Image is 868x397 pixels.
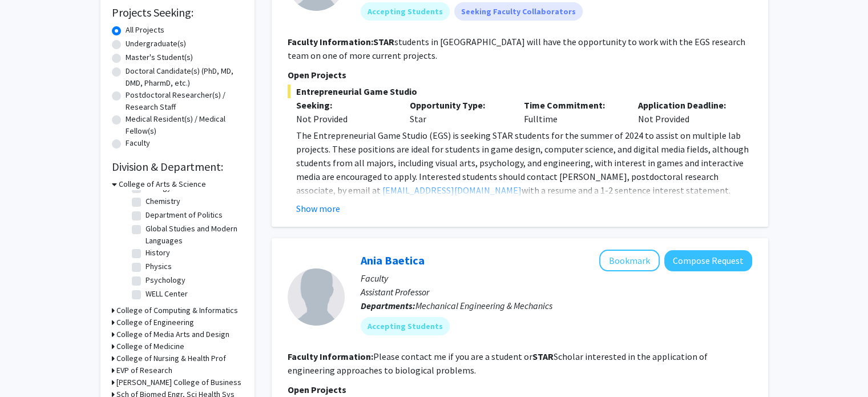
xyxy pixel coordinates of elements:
button: Show more [296,202,340,215]
p: Faculty [361,271,752,285]
label: Chemistry [146,195,180,207]
label: Department of Politics [146,209,223,221]
h3: EVP of Research [116,364,172,376]
button: Compose Request to Ania Baetica [664,250,752,271]
label: Postdoctoral Researcher(s) / Research Staff [126,89,243,113]
p: Seeking: [296,98,393,112]
span: Entrepreneurial Game Studio [288,85,752,98]
a: [EMAIL_ADDRESS][DOMAIN_NAME] [382,185,522,196]
div: Fulltime [515,98,629,126]
fg-read-more: students in [GEOGRAPHIC_DATA] will have the opportunity to work with the EGS research team on one... [288,36,745,61]
label: Doctoral Candidate(s) (PhD, MD, DMD, PharmD, etc.) [126,65,243,89]
b: Faculty Information: [288,351,373,362]
label: WELL Center [146,288,188,300]
p: Time Commitment: [524,98,621,112]
p: Open Projects [288,68,752,82]
h3: College of Computing & Informatics [116,304,238,316]
h3: College of Medicine [116,340,184,352]
button: Add Ania Baetica to Bookmarks [599,250,660,271]
label: Global Studies and Modern Languages [146,223,240,247]
a: Ania Baetica [361,253,425,267]
b: STAR [373,36,394,47]
div: Star [401,98,515,126]
mat-chip: Accepting Students [361,2,450,21]
label: Undergraduate(s) [126,38,186,50]
b: Faculty Information: [288,36,373,47]
p: Open Projects [288,383,752,396]
span: Mechanical Engineering & Mechanics [415,300,552,311]
h3: College of Media Arts and Design [116,328,229,340]
label: Psychology [146,274,185,286]
h2: Projects Seeking: [112,6,243,19]
label: History [146,247,170,259]
p: Application Deadline: [638,98,735,112]
h3: College of Arts & Science [119,178,206,190]
mat-chip: Seeking Faculty Collaborators [454,2,583,21]
h3: College of Nursing & Health Prof [116,352,226,364]
label: Master's Student(s) [126,51,193,63]
h3: College of Engineering [116,316,194,328]
h3: [PERSON_NAME] College of Business [116,376,241,388]
mat-chip: Accepting Students [361,317,450,335]
fg-read-more: Please contact me if you are a student or Scholar interested in the application of engineering ap... [288,351,708,376]
div: Not Provided [296,112,393,126]
p: The Entrepreneurial Game Studio (EGS) is seeking STAR students for the summer of 2024 to assist o... [296,129,752,197]
b: STAR [532,351,554,362]
p: Assistant Professor [361,285,752,299]
span: with a resume and a 1-2 sentence interest statement. [522,185,730,196]
div: Not Provided [629,98,744,126]
label: Medical Resident(s) / Medical Fellow(s) [126,113,243,137]
b: Departments: [361,300,415,311]
h2: Division & Department: [112,160,243,174]
label: All Projects [126,24,164,36]
p: Opportunity Type: [410,98,507,112]
iframe: Chat [9,346,49,388]
label: Physics [146,260,172,272]
label: Faculty [126,137,150,149]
